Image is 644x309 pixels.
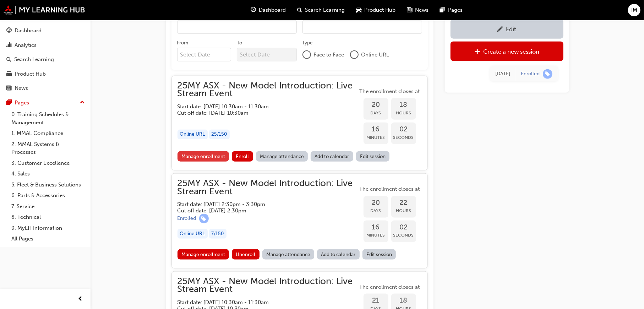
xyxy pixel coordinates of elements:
[440,6,445,15] span: pages-icon
[291,3,350,17] a: search-iconSearch Learning
[358,185,422,193] span: The enrollment closes at
[297,6,302,15] span: search-icon
[302,20,422,34] input: Session Id
[9,201,88,212] a: 7. Service
[9,158,88,169] a: 3. Customer Excellence
[407,6,412,15] span: news-icon
[236,251,255,257] span: Unenroll
[358,283,422,291] span: The enrollment closes at
[178,249,229,260] a: Manage enrollment
[178,277,358,293] span: 25MY ASX - New Model Introduction: Live Stream Event
[178,110,346,116] h5: Cut off date: [DATE] 10:30am
[232,151,253,162] button: Enroll
[209,229,227,239] div: 7 / 150
[178,151,229,162] a: Manage enrollment
[178,215,196,222] div: Enrolled
[78,295,83,304] span: prev-icon
[364,231,388,239] span: Minutes
[9,109,88,128] a: 0. Training Schedules & Management
[497,26,503,33] span: pencil-icon
[232,249,260,260] button: Unenroll
[474,49,480,56] span: plus-icon
[305,6,345,14] span: Search Learning
[178,82,422,165] button: 25MY ASX - New Model Introduction: Live Stream EventStart date: [DATE] 10:30am - 11:30am Cut off ...
[543,69,552,79] span: learningRecordVerb_ENROLL-icon
[356,6,361,15] span: car-icon
[628,4,640,16] button: IM
[80,98,85,107] span: up-icon
[262,249,315,260] a: Manage attendance
[9,223,88,234] a: 9. MyLH Information
[177,48,231,61] input: From
[496,70,511,78] div: Tue Sep 30 2025 10:48:25 GMT+1000 (Australian Eastern Standard Time)
[3,24,88,37] a: Dashboard
[178,207,346,214] h5: Cut off date: [DATE] 2:30pm
[362,249,396,260] a: Edit session
[3,96,88,109] button: Pages
[178,201,346,207] h5: Start date: [DATE] 2:30pm - 3:30pm
[3,67,88,81] a: Product Hub
[317,249,360,260] a: Add to calendar
[3,53,88,66] a: Search Learning
[3,23,88,96] button: DashboardAnalyticsSearch LearningProduct HubNews
[521,71,540,77] div: Enrolled
[259,6,286,14] span: Dashboard
[364,101,388,109] span: 20
[391,134,416,142] span: Seconds
[15,27,42,35] div: Dashboard
[350,3,401,17] a: car-iconProduct Hub
[6,42,12,49] span: chart-icon
[178,103,346,110] h5: Start date: [DATE] 10:30am - 11:30am
[364,134,388,142] span: Minutes
[364,199,388,207] span: 20
[311,151,353,162] a: Add to calendar
[3,82,88,95] a: News
[391,109,416,117] span: Hours
[451,19,563,39] a: Edit
[451,42,563,61] a: Create a new session
[245,3,291,17] a: guage-iconDashboard
[178,179,358,195] span: 25MY ASX - New Model Introduction: Live Stream Event
[251,6,256,15] span: guage-icon
[14,55,54,64] div: Search Learning
[448,6,463,14] span: Pages
[15,70,46,78] div: Product Hub
[506,26,517,33] div: Edit
[364,6,395,14] span: Product Hub
[483,48,539,55] div: Create a new session
[178,229,208,239] div: Online URL
[178,179,422,262] button: 25MY ASX - New Model Introduction: Live Stream EventStart date: [DATE] 2:30pm - 3:30pm Cut off da...
[364,207,388,215] span: Days
[237,39,242,47] div: To
[391,231,416,239] span: Seconds
[415,6,429,14] span: News
[15,84,28,92] div: News
[9,212,88,223] a: 8. Technical
[6,56,11,63] span: search-icon
[256,151,308,162] a: Manage attendance
[391,223,416,232] span: 02
[177,39,189,47] div: From
[364,109,388,117] span: Days
[9,139,88,158] a: 2. MMAL Systems & Processes
[364,297,388,305] span: 21
[236,153,249,159] span: Enroll
[302,39,313,47] div: Type
[199,214,209,223] span: learningRecordVerb_ENROLL-icon
[178,130,208,139] div: Online URL
[401,3,434,17] a: news-iconNews
[3,39,88,52] a: Analytics
[4,5,85,15] img: mmal
[15,41,37,49] div: Analytics
[356,151,390,162] a: Edit session
[9,128,88,139] a: 1. MMAL Compliance
[9,233,88,244] a: All Pages
[6,85,12,92] span: news-icon
[9,168,88,179] a: 4. Sales
[434,3,468,17] a: pages-iconPages
[391,101,416,109] span: 18
[178,82,358,98] span: 25MY ASX - New Model Introduction: Live Stream Event
[358,87,422,96] span: The enrollment closes at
